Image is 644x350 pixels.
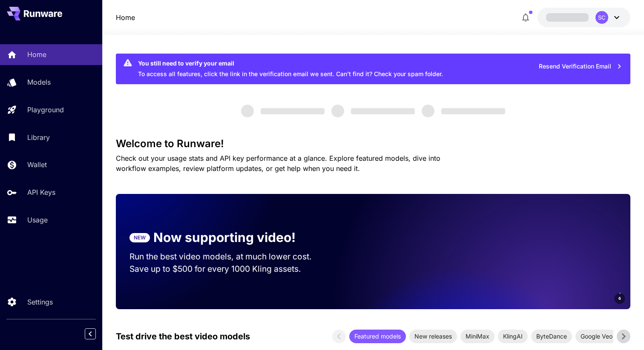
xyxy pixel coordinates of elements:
p: Run the best video models, at much lower cost. [129,250,328,263]
p: Save up to $500 for every 1000 Kling assets. [129,263,328,275]
div: Collapse sidebar [91,326,102,341]
p: Models [27,77,51,87]
p: Settings [27,297,53,307]
div: SC [595,11,608,24]
nav: breadcrumb [116,12,135,23]
div: New releases [409,330,457,343]
div: To access all features, click the link in the verification email we sent. Can’t find it? Check yo... [138,56,443,82]
p: Library [27,132,50,142]
div: Google Veo [575,330,618,343]
p: Now supporting video! [153,228,296,247]
span: 6 [618,295,621,302]
button: Resend Verification Email [534,58,627,75]
div: Featured models [349,330,406,343]
p: NEW [134,234,146,242]
p: Wallet [27,159,47,170]
p: Home [27,49,46,60]
span: ByteDance [531,332,572,341]
div: You still need to verify your email [138,59,443,68]
span: Featured models [349,332,406,341]
div: MiniMax [460,330,494,343]
span: KlingAI [498,332,528,341]
h3: Welcome to Runware! [116,138,630,150]
span: Google Veo [575,332,618,341]
button: Collapse sidebar [85,328,96,339]
a: Home [116,12,135,23]
p: API Keys [27,187,55,197]
span: MiniMax [460,332,494,341]
div: ByteDance [531,330,572,343]
p: Test drive the best video models [116,330,250,343]
div: KlingAI [498,330,528,343]
p: Playground [27,105,64,115]
button: SC [538,8,630,27]
span: New releases [409,332,457,341]
span: Check out your usage stats and API key performance at a glance. Explore featured models, dive int... [116,154,440,173]
p: Usage [27,215,48,225]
